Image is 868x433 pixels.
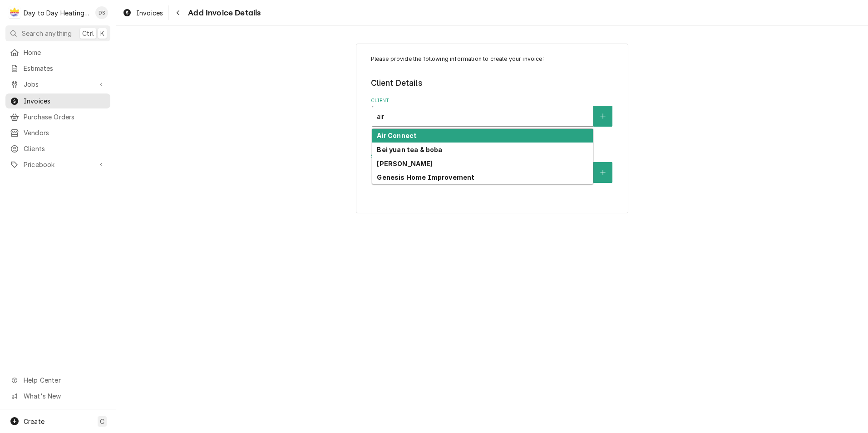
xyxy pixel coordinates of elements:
[24,418,44,425] span: Create
[24,128,106,138] span: Vendors
[356,44,628,214] div: Invoice Create/Update
[371,77,614,89] legend: Client Details
[24,8,90,18] div: Day to Day Heating and Cooling
[24,79,92,89] span: Jobs
[100,29,104,38] span: K
[371,55,614,183] div: Invoice Create/Update Form
[5,389,110,403] a: Go to What's New
[82,29,94,38] span: Ctrl
[5,93,110,108] a: Invoices
[22,29,72,38] span: Search anything
[24,391,105,401] span: What's New
[95,6,108,19] div: David Silvestre's Avatar
[100,417,104,426] span: C
[5,141,110,156] a: Clients
[24,160,92,169] span: Pricebook
[593,106,612,127] button: Create New Client
[136,8,163,18] span: Invoices
[5,373,110,388] a: Go to Help Center
[95,6,108,19] div: DS
[371,97,614,142] div: Client
[8,6,21,19] div: Day to Day Heating and Cooling's Avatar
[5,25,110,41] button: Search anythingCtrlK
[377,173,474,181] strong: Genesis Home Improvement
[600,169,606,176] svg: Create New Location
[593,162,612,183] button: Create New Location
[24,112,106,122] span: Purchase Orders
[377,160,433,167] strong: [PERSON_NAME]
[171,5,185,20] button: Navigate back
[24,96,106,106] span: Invoices
[371,97,614,104] label: Client
[119,5,167,20] a: Invoices
[377,132,417,139] strong: Air Connect
[5,157,110,172] a: Go to Pricebook
[5,77,110,92] a: Go to Jobs
[24,64,106,73] span: Estimates
[5,45,110,60] a: Home
[600,113,606,119] svg: Create New Client
[371,55,614,63] p: Please provide the following information to create your invoice:
[24,375,105,385] span: Help Center
[371,153,614,160] label: Service Location
[185,7,261,19] span: Add Invoice Details
[5,61,110,76] a: Estimates
[377,146,442,153] strong: Bei yuan tea & boba
[24,144,106,153] span: Clients
[5,109,110,124] a: Purchase Orders
[5,125,110,140] a: Vendors
[8,6,21,19] div: D
[24,48,106,57] span: Home
[371,153,614,182] div: Service Location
